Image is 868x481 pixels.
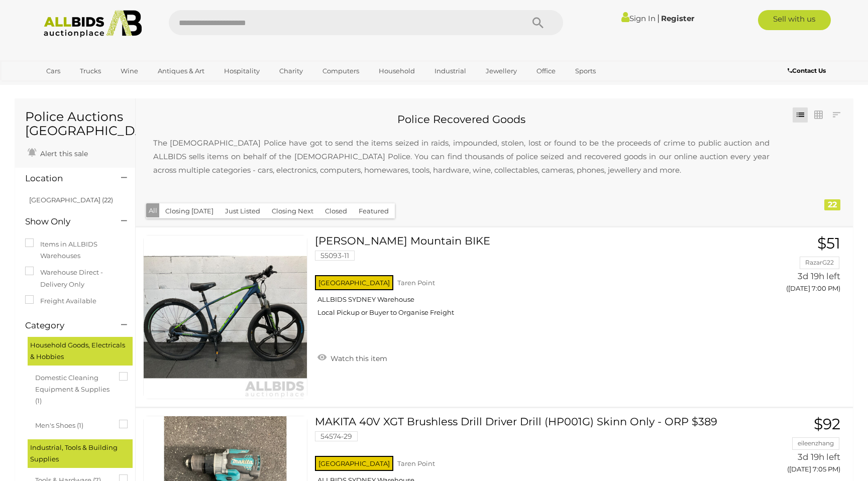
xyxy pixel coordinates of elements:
[25,267,125,290] label: Warehouse Direct - Delivery Only
[38,149,88,158] span: Alert this sale
[29,196,113,204] a: [GEOGRAPHIC_DATA] (22)
[151,63,211,79] a: Antiques & Art
[40,79,124,96] a: [GEOGRAPHIC_DATA]
[25,145,90,160] a: Alert this sale
[530,63,562,79] a: Office
[25,217,106,226] h4: Show Only
[28,337,133,366] div: Household Goods, Electricals & Hobbies
[159,203,220,219] button: Closing [DATE]
[328,354,387,363] span: Watch this item
[143,126,780,187] p: The [DEMOGRAPHIC_DATA] Police have got to send the items seized in raids, impounded, stolen, lost...
[741,416,843,478] a: $92 eileenzhang 3d 19h left ([DATE] 7:05 PM)
[25,321,106,330] h4: Category
[114,63,145,79] a: Wine
[25,238,125,262] label: Items in ALLBIDS Warehouses
[428,63,473,79] a: Industrial
[273,63,309,79] a: Charity
[266,203,319,219] button: Closing Next
[25,295,96,307] label: Freight Available
[817,234,840,253] span: $51
[479,63,523,79] a: Jewellery
[35,370,111,407] span: Domestic Cleaning Equipment & Supplies (1)
[372,63,421,79] a: Household
[35,417,111,431] span: Men's Shoes (1)
[28,439,133,468] div: Industrial, Tools & Building Supplies
[513,10,563,35] button: Search
[40,63,67,79] a: Cars
[25,174,106,183] h4: Location
[146,203,160,218] button: All
[322,235,726,324] a: [PERSON_NAME] Mountain BIKE 55093-11 [GEOGRAPHIC_DATA] Taren Point ALLBIDS SYDNEY Warehouse Local...
[353,203,395,219] button: Featured
[814,415,840,433] span: $92
[315,350,390,365] a: Watch this item
[219,203,266,219] button: Just Listed
[25,110,125,138] h1: Police Auctions [GEOGRAPHIC_DATA]
[824,199,840,210] div: 22
[758,10,831,30] a: Sell with us
[657,13,660,24] span: |
[661,14,694,23] a: Register
[73,63,107,79] a: Trucks
[741,235,843,298] a: $51 RazarG22 3d 19h left ([DATE] 7:00 PM)
[788,65,828,76] a: Contact Us
[788,67,826,74] b: Contact Us
[218,63,266,79] a: Hospitality
[38,10,147,38] img: Allbids.com.au
[316,63,366,79] a: Computers
[569,63,602,79] a: Sports
[143,113,780,125] h2: Police Recovered Goods
[621,14,656,23] a: Sign In
[319,203,353,219] button: Closed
